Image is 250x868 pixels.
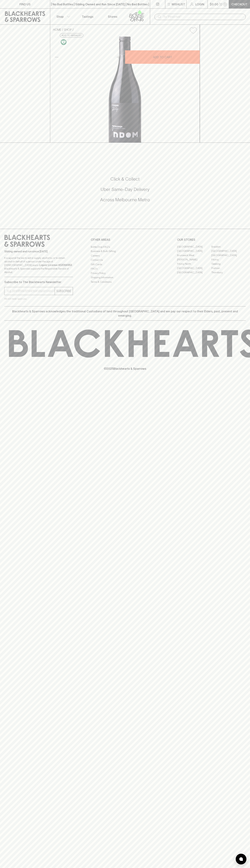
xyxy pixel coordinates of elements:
[55,287,73,295] button: SUBSCRIBE
[195,2,204,6] p: Login
[91,238,159,242] p: OTHER AREAS
[4,176,246,182] h5: Click & Collect
[4,297,73,301] p: We will never spam you
[177,270,211,275] a: [GEOGRAPHIC_DATA]
[224,3,226,5] p: 0
[211,262,246,266] a: Geelong
[177,258,211,262] a: [PERSON_NAME]
[7,288,55,294] input: e.g. jane@blackheartsandsparrows.com.au
[177,249,211,253] a: [GEOGRAPHIC_DATA]
[211,249,246,253] a: [GEOGRAPHIC_DATA]
[64,28,72,31] a: SHOP
[61,39,66,45] img: Vegan
[210,2,218,6] p: $0.00
[177,245,211,249] a: [GEOGRAPHIC_DATA]
[91,280,159,284] a: Terms & Conditions
[7,309,243,318] p: Blackhearts & Sparrows acknowledges the traditional Custodians of land throughout [GEOGRAPHIC_DAT...
[177,238,246,242] p: OUR STORES
[177,253,211,258] a: Brunswick West
[153,55,172,59] p: ADD TO CART
[177,262,211,266] a: Fitzroy North
[91,258,159,262] a: Contact Us
[50,37,200,143] img: 40824.png
[82,14,93,19] p: Tastings
[60,33,83,38] button: Add to wishlist
[91,267,159,271] a: FAQ's
[91,253,159,258] a: Careers
[172,2,185,6] p: Wishlist
[188,26,198,35] button: Add to wishlist
[211,253,246,258] a: [GEOGRAPHIC_DATA]
[75,9,100,24] a: Tastings
[60,38,67,46] a: Made without the use of any animal products.
[108,14,117,19] p: Stores
[211,266,246,270] a: Prahran
[4,197,246,203] h5: Across Melbourne Metro
[91,262,159,266] a: Gift Cards
[4,162,246,222] div: Call to action block
[177,266,211,270] a: [GEOGRAPHIC_DATA]
[231,2,247,6] p: Checkout
[211,258,246,262] a: Fitzroy
[211,245,246,249] a: Braddon
[4,256,73,274] p: It is against the law to sell or supply alcohol to, or to obtain alcohol on behalf of a person un...
[100,9,125,24] a: Stores
[125,50,200,64] button: ADD TO CART
[91,271,159,275] a: Privacy Policy
[19,2,31,6] p: FIND US
[239,857,243,861] img: bubble-icon
[53,28,61,31] a: HOME
[211,270,246,275] a: Thornbury
[91,249,159,253] a: Business & Bulk Gifting
[163,14,243,20] input: Try "Pinot noir"
[4,186,246,192] h5: Uber Same-Day Delivery
[4,250,73,253] p: Sibling owned and run since [DATE]
[91,275,159,280] a: Shipping Information
[56,289,71,293] p: SUBSCRIBE
[4,280,73,284] p: Subscribe to The Blackhearts Newsletter
[39,264,72,266] strong: Liquor License #32064953
[50,9,75,24] button: Shop
[56,14,64,19] p: Shop
[91,245,159,249] a: Bottle Drop FAQ's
